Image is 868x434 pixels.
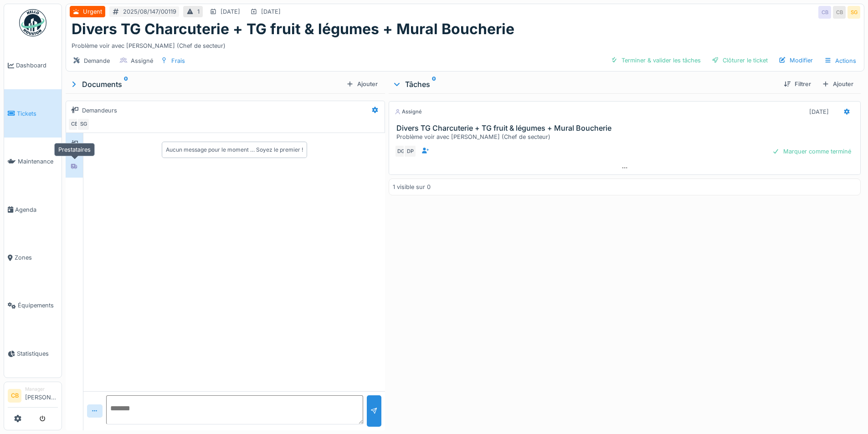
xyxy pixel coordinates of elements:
div: CB [68,118,81,131]
div: [DATE] [221,7,240,16]
a: Tickets [4,89,62,137]
a: Agenda [4,185,62,233]
div: CB [833,6,846,19]
div: Demandeurs [82,106,117,115]
div: Terminer & valider les tâches [607,54,704,66]
span: Dashboard [16,61,58,70]
div: SG [847,6,860,19]
span: Agenda [15,205,58,214]
div: 1 [197,7,200,16]
div: Ajouter [818,78,857,90]
div: Problème voir avec [PERSON_NAME] (Chef de secteur) [72,38,858,50]
span: Tickets [17,109,58,118]
div: Manager [25,386,58,393]
div: Ajouter [343,78,381,90]
div: Actions [820,54,860,67]
div: 2025/08/147/00119 [123,7,176,16]
span: Maintenance [18,157,58,166]
div: Documents [69,79,343,90]
img: Badge_color-CXgf-gQk.svg [19,9,46,36]
a: Équipements [4,281,62,329]
div: Filtrer [780,78,815,90]
sup: 0 [432,79,436,90]
a: Maintenance [4,138,62,185]
div: DG [395,145,407,158]
span: Équipements [18,301,58,310]
span: Zones [15,253,58,262]
div: Urgent [83,7,102,16]
a: Zones [4,234,62,281]
div: [DATE] [261,7,281,16]
div: Demande [84,56,110,65]
div: Frais [171,56,185,65]
div: Tâches [392,79,776,90]
div: Marquer comme terminé [769,145,855,158]
li: [PERSON_NAME] [25,386,58,405]
a: CB Manager[PERSON_NAME] [8,386,58,408]
div: CB [818,6,831,19]
li: CB [8,389,21,403]
div: SG [77,118,90,131]
div: [DATE] [809,107,829,116]
a: Dashboard [4,41,62,89]
div: 1 visible sur 0 [393,183,431,191]
div: Assigné [131,56,153,65]
span: Statistiques [17,349,58,358]
sup: 0 [124,79,128,90]
div: DP [404,145,416,158]
div: Problème voir avec [PERSON_NAME] (Chef de secteur) [396,133,857,141]
div: Assigné [395,108,422,116]
div: Modifier [775,54,817,66]
h3: Divers TG Charcuterie + TG fruit & légumes + Mural Boucherie [396,124,857,133]
div: Prestataires [54,143,95,156]
a: Statistiques [4,330,62,378]
h1: Divers TG Charcuterie + TG fruit & légumes + Mural Boucherie [72,20,514,38]
div: Aucun message pour le moment … Soyez le premier ! [166,146,303,154]
div: Clôturer le ticket [708,54,771,66]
